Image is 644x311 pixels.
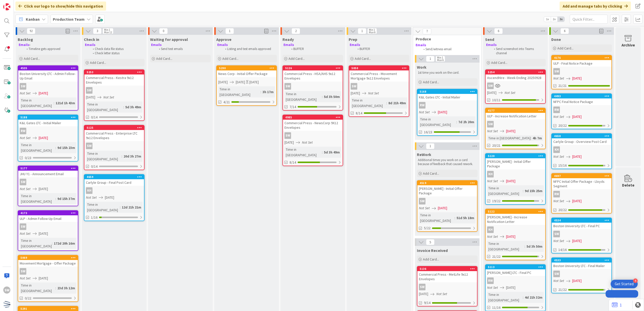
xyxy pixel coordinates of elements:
div: SW [552,68,611,75]
div: 4519[PERSON_NAME] - Initial Offer Package [417,181,477,196]
div: 4985 [283,115,343,120]
div: Time in [GEOGRAPHIC_DATA] [20,97,54,109]
div: JHU Y1 - Announcement Email [18,171,78,177]
div: 5125 [84,125,144,130]
div: RW [553,107,560,113]
div: 5177 [20,167,78,170]
div: Time in [GEOGRAPHIC_DATA] [86,101,123,113]
strong: Emails [151,43,162,47]
i: Not Set [20,187,31,191]
div: 4493NFPC Final Notice Package [552,94,611,105]
span: : [120,204,121,210]
div: 5254 [488,70,545,74]
img: Visit kanbanzone.com [3,3,10,10]
div: Time in [GEOGRAPHIC_DATA] [86,151,122,162]
div: 5113 [486,265,545,269]
div: SW [419,198,425,204]
span: 0/14 [91,164,98,169]
div: 5253 [84,70,144,74]
span: : [322,94,323,99]
div: News Corp - Initial Offer Package [217,70,276,77]
div: Time in [GEOGRAPHIC_DATA] [86,202,120,213]
span: [DATE] [236,80,245,85]
div: RW [419,102,425,109]
span: [DATE] [218,80,228,85]
i: Not Set [553,199,564,203]
div: Min 1 [104,29,110,31]
div: Carlyle Group - Overview Post Card [552,138,611,145]
li: Listing and test emails approved [222,47,276,51]
div: 5253 [87,70,144,74]
span: Add Card... [491,60,507,65]
strong: Emails [19,43,29,47]
div: KH [486,171,545,177]
span: Add Card... [423,80,439,84]
span: : [260,89,261,95]
span: 16/23 [424,129,432,135]
div: 4177ULP - Increase Notification Letter [486,108,545,119]
div: 5168 [417,89,477,94]
div: SW [20,179,26,185]
span: Send [485,37,494,42]
div: SW [284,83,291,90]
div: RW [20,128,26,134]
div: Commercial Press - Kestra 9x12 Envelopes [84,74,144,86]
div: 4658 [554,134,611,138]
span: Waiting for approval [150,37,188,42]
div: 4985Commercial Press - NewsCorp 9X12 Envelopes [283,115,343,131]
div: 4493 [554,94,611,98]
span: Add Card... [24,56,40,61]
div: 4658 [552,134,611,138]
div: Max 12 [104,31,112,34]
div: 5d 3h 49m [323,149,341,155]
p: 1st time you work on the card. [418,71,476,75]
div: Commercial Press - NewsCorp 9X12 Envelopes [283,120,343,131]
div: 4493 [552,94,611,98]
strong: Emails [350,43,360,47]
span: : [322,149,323,155]
div: 4534 [552,218,611,223]
div: 5069Movement Mortgage - Offer Package [18,255,78,267]
div: 5122[PERSON_NAME] - Increase Notification Letter [486,209,545,225]
span: 0/23 [25,155,31,161]
div: SW [86,87,92,94]
div: Commercial Press - Enterprise LTC 9x12 Envelopes [84,130,144,141]
span: : [54,100,54,106]
i: Not Set [86,195,97,200]
div: Time in [GEOGRAPHIC_DATA] [20,193,55,204]
i: Not Set [419,110,430,114]
span: Add Card... [90,60,106,65]
span: [DATE] [438,110,447,115]
li: BUFFER [289,47,342,51]
div: 5126 [283,66,343,70]
div: 4533 [552,258,611,263]
div: 4985 [285,116,343,119]
input: Quick Filter... [570,15,608,24]
div: 5069 [18,255,78,260]
div: [DATE] [249,80,259,85]
div: SW [486,83,545,89]
span: Approve [216,37,231,42]
div: 5d 3h 49m [124,104,142,110]
div: SW [284,132,291,139]
span: Ready [282,37,294,42]
div: 5120[PERSON_NAME] - Initial Offer Package [486,154,545,169]
span: 20/22 [558,123,567,128]
span: 20/21 [492,143,500,148]
div: 4 [633,278,638,283]
div: Time in [GEOGRAPHIC_DATA] [284,147,322,158]
span: Add Card... [557,46,574,50]
div: RW [18,128,78,134]
div: 9d 15h 23m [56,145,76,150]
div: 5122 [486,209,545,214]
p: Additional times you work on a card because of feedback that caused rework. [418,158,476,166]
div: SW [86,143,92,149]
span: 1 [426,143,435,149]
div: SW [487,83,494,89]
div: SW [84,143,144,149]
div: 5254AscendHire - Week Ending 20250928 [486,70,545,81]
span: : [55,196,56,201]
div: RW [553,191,560,197]
div: 5168K&L Gates LTC - Initial Mailer [417,89,477,100]
li: Check data file status [90,47,144,51]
